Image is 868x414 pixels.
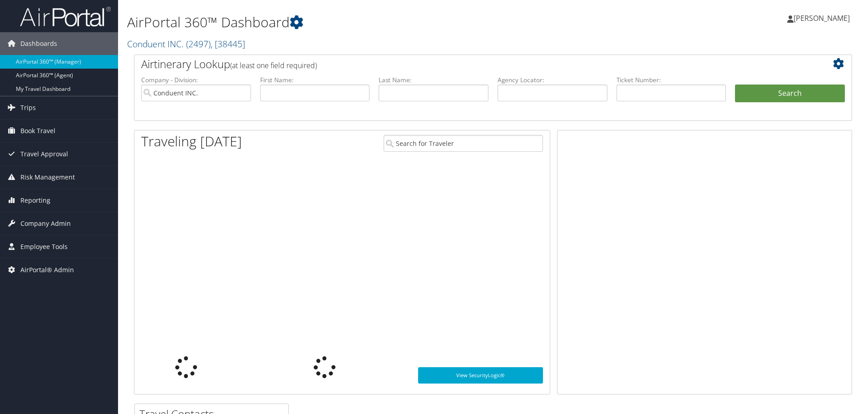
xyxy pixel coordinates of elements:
span: Dashboards [20,32,57,55]
span: (at least one field required) [230,60,317,70]
label: First Name: [260,75,370,85]
input: Search for Traveler [384,135,543,152]
span: Risk Management [20,166,75,189]
span: Employee Tools [20,235,68,258]
button: Search [735,85,845,103]
label: Last Name: [379,75,488,85]
img: airportal-logo.png [20,6,111,27]
span: , [ 38445 ] [211,38,245,50]
a: View SecurityLogic® [418,367,543,384]
label: Agency Locator: [498,75,607,85]
a: Conduent INC. [127,38,245,50]
label: Company - Division: [141,75,251,85]
span: [PERSON_NAME] [794,13,850,23]
label: Ticket Number: [616,75,726,85]
span: Company Admin [20,212,71,235]
h1: AirPortal 360™ Dashboard [127,13,615,32]
span: Trips [20,96,36,119]
span: Book Travel [20,120,55,142]
h2: Airtinerary Lookup [141,56,785,72]
span: ( 2497 ) [186,38,211,50]
span: Reporting [20,189,50,212]
span: AirPortal® Admin [20,259,74,281]
a: [PERSON_NAME] [787,5,859,32]
span: Travel Approval [20,143,68,165]
h1: Traveling [DATE] [141,132,242,151]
